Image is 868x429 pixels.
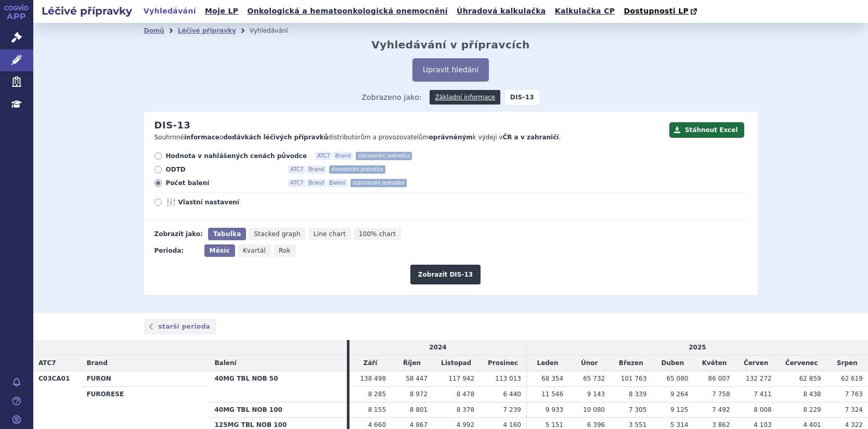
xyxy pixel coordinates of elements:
span: 65 732 [583,375,605,382]
strong: informace [184,134,219,141]
button: Upravit hledání [412,58,489,82]
td: Únor [568,356,610,371]
span: 4 322 [845,421,863,428]
span: ATC7 [315,152,332,160]
td: Leden [526,356,568,371]
p: Souhrnné o distributorům a provozovatelům k výdeji v . [154,133,664,142]
td: Září [349,356,391,371]
span: 3 551 [629,421,646,428]
a: Moje LP [202,4,241,18]
button: Zobrazit DIS-13 [410,265,481,284]
span: Měsíc [210,247,230,254]
td: Říjen [391,356,433,371]
span: 4 992 [457,421,474,428]
span: Balení [327,179,347,187]
a: Léčivé přípravky [178,27,236,34]
span: ATC7 [288,165,305,174]
span: 62 619 [841,375,863,382]
div: Perioda: [154,244,199,257]
span: 8 438 [803,391,821,398]
span: 8 229 [803,406,821,413]
a: Úhradová kalkulačka [454,4,549,18]
span: 9 143 [587,391,605,398]
span: 4 401 [803,421,821,428]
a: Kalkulačka CP [552,4,618,18]
span: 138 498 [360,375,386,382]
strong: dodávkách léčivých přípravků [223,134,328,141]
span: 132 272 [746,375,772,382]
span: 6 396 [587,421,605,428]
a: Domů [144,27,164,34]
span: 4 867 [410,421,427,428]
span: 68 354 [541,375,563,382]
span: 5 314 [670,421,688,428]
span: Brand [306,165,326,174]
span: Stacked graph [254,230,300,238]
h2: DIS-13 [154,120,191,131]
span: 100% chart [359,230,396,238]
span: 3 862 [712,421,730,428]
td: Duben [652,356,693,371]
span: 8 378 [457,406,474,413]
span: 6 440 [503,391,521,398]
span: 8 478 [457,391,474,398]
div: Zobrazit jako: [154,228,203,240]
td: Březen [610,356,652,371]
span: 7 492 [712,406,730,413]
a: starší perioda [144,318,217,335]
a: Základní informace [430,90,500,105]
th: 40MG TBL NOB 50 [209,371,346,402]
span: standardní jednotka [356,152,412,160]
span: 9 933 [546,406,563,413]
span: Vlastní nastavení [178,198,293,206]
span: Brand [306,179,326,187]
span: 113 013 [495,375,521,382]
th: 40MG TBL NOB 100 [209,402,346,418]
span: 7 758 [712,391,730,398]
span: 8 008 [754,406,771,413]
strong: DIS-13 [505,90,539,105]
span: 7 324 [845,406,863,413]
span: 8 285 [368,391,386,398]
span: Brand [86,359,107,367]
span: standardní jednotka [351,179,407,187]
span: 117 942 [448,375,474,382]
span: 7 239 [503,406,521,413]
td: Srpen [826,356,868,371]
span: 58 447 [406,375,427,382]
span: 5 151 [546,421,563,428]
span: 4 160 [503,421,521,428]
span: 4 660 [368,421,386,428]
span: 62 859 [799,375,821,382]
a: Dostupnosti LP [620,4,702,19]
h2: Léčivé přípravky [33,4,140,18]
span: 8 972 [410,391,427,398]
span: ODTD [166,165,280,174]
span: ATC7 [38,359,56,367]
span: 9 264 [670,391,688,398]
span: 7 411 [754,391,771,398]
strong: oprávněným [429,134,473,141]
td: Prosinec [480,356,526,371]
span: ATC7 [288,179,305,187]
span: 7 305 [629,406,646,413]
span: 8 339 [629,391,646,398]
a: Vyhledávání [140,4,199,18]
span: 101 763 [621,375,647,382]
th: FURON [81,371,209,386]
span: Tabulka [213,230,241,238]
span: 65 080 [666,375,688,382]
span: Hodnota v nahlášených cenách původce [166,152,307,160]
span: Line chart [314,230,346,238]
span: 4 103 [754,421,771,428]
span: 9 125 [670,406,688,413]
td: Červenec [777,356,826,371]
td: 2024 [349,340,527,355]
span: 7 763 [845,391,863,398]
strong: ČR a v zahraničí [502,134,559,141]
span: 11 546 [541,391,563,398]
span: Rok [279,247,291,254]
span: 86 007 [708,375,730,382]
button: Stáhnout Excel [669,122,744,138]
li: Vyhledávání [250,23,302,38]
